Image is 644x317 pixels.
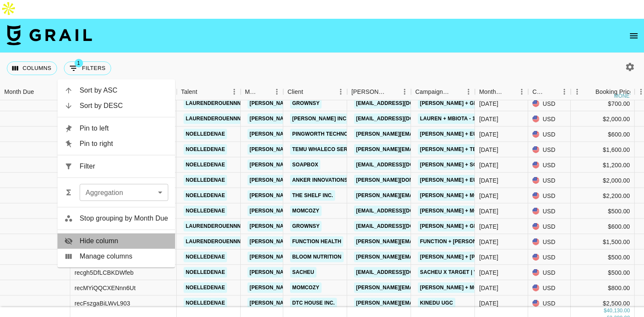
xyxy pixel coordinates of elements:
a: [PERSON_NAME][EMAIL_ADDRESS][DOMAIN_NAME] [247,98,386,109]
button: Menu [270,85,283,98]
a: [PERSON_NAME] + Eufy Pump (3 TikTok integrations) [418,175,571,186]
a: [PERSON_NAME] + Soapbox [418,160,498,170]
span: 1 [75,59,83,67]
button: Sort [34,86,46,98]
span: Sort by ASC [80,85,168,96]
div: Sep '25 [479,145,498,154]
a: noelledenae [184,206,227,216]
a: [EMAIL_ADDRESS][DOMAIN_NAME] [354,160,449,170]
a: [PERSON_NAME][EMAIL_ADDRESS][DOMAIN_NAME] [354,252,493,262]
div: Currency [532,84,546,100]
a: [PERSON_NAME][EMAIL_ADDRESS][PERSON_NAME][DOMAIN_NAME] [354,144,537,155]
span: Filter [80,161,168,172]
div: Campaign (Type) [415,84,450,100]
a: [PERSON_NAME][EMAIL_ADDRESS][PERSON_NAME][DOMAIN_NAME] [354,236,537,247]
a: [PERSON_NAME][EMAIL_ADDRESS][DOMAIN_NAME] [247,252,386,262]
a: Lauren + MBiota - 1 IG Reel + 2 IG Stories + 60 days of paid usage [418,113,609,124]
a: [PERSON_NAME][EMAIL_ADDRESS][DOMAIN_NAME] [354,298,493,308]
div: USD [528,265,571,280]
a: Grownsy [290,98,322,109]
div: USD [528,96,571,111]
div: Sep '25 [479,191,498,200]
div: Booking Price [595,84,633,100]
button: Menu [515,85,528,98]
button: Menu [398,85,411,98]
a: Soapbox [290,160,320,170]
ul: Menu [57,79,175,268]
div: Sep '25 [479,253,498,261]
div: USD [528,188,571,204]
a: [PERSON_NAME] + Grownsy - Nasal Aspirator TikTok+IG [418,221,583,232]
a: noelledenae [184,144,227,155]
div: Airtable ID [70,84,177,100]
span: Pin to left [80,123,168,134]
a: Function + [PERSON_NAME] ( 1 IG Reel + 1 Story Set) [418,236,570,247]
span: Manage columns [80,251,168,262]
a: [PERSON_NAME][EMAIL_ADDRESS][DOMAIN_NAME] [247,282,386,293]
div: USD [528,250,571,265]
div: Talent [177,84,241,100]
span: Sort by DESC [80,101,168,111]
a: TEMU Whaleco Services, LLC ([GEOGRAPHIC_DATA]) [290,144,439,155]
a: Kinedu UGC [418,298,455,308]
button: Sort [259,86,270,98]
img: Grail Talent [7,25,92,45]
a: laurenderouennn [184,221,243,232]
a: [PERSON_NAME][EMAIL_ADDRESS][DOMAIN_NAME] [247,267,386,278]
a: Bloom Nutrition [290,252,344,262]
a: noelledenae [184,298,227,308]
a: Function Health [290,236,343,247]
div: $2,000.00 [571,111,635,127]
div: USD [528,127,571,142]
div: Manager [241,84,283,100]
button: Menu [228,85,241,98]
a: [PERSON_NAME] + [PERSON_NAME] [418,252,515,262]
a: [PERSON_NAME][EMAIL_ADDRESS][DOMAIN_NAME] [247,160,386,170]
div: Client [283,84,347,100]
div: $600.00 [571,127,635,142]
div: Sep '25 [479,130,498,138]
button: Sort [450,86,462,98]
a: [PERSON_NAME] + Grownsy - Baby Carrier YT video [418,98,569,109]
a: [PERSON_NAME][EMAIL_ADDRESS][DOMAIN_NAME] [247,236,386,247]
a: Sacheu x Target | Viral Lip Liner [418,267,518,278]
span: Hide column [80,236,168,246]
div: $500.00 [571,250,635,265]
a: [PERSON_NAME] Inc. [290,113,350,124]
a: DTC HOUSE INC. [290,298,337,308]
div: Month Due [479,84,503,100]
a: Anker Innovations Limited [290,175,372,186]
button: Menu [571,85,584,98]
button: Select columns [7,61,57,75]
a: Momcozy [290,282,322,293]
button: Sort [386,86,398,98]
div: $1,200.00 [571,157,635,173]
button: Sort [303,86,315,98]
div: Currency [528,84,571,100]
div: Sep '25 [479,268,498,276]
a: [PERSON_NAME][EMAIL_ADDRESS][DOMAIN_NAME] [354,282,493,293]
div: 40,130.00 [607,307,630,314]
div: Month Due [4,84,34,100]
a: [PERSON_NAME] + Temu [418,144,486,155]
div: $1,500.00 [571,234,635,250]
div: $500.00 [571,204,635,219]
a: [PERSON_NAME][EMAIL_ADDRESS][PERSON_NAME][DOMAIN_NAME] [354,190,537,201]
a: laurenderouennn [184,98,243,109]
a: laurenderouennn [184,113,243,124]
button: Sort [546,86,558,98]
div: recMYiQQCXENnn6Ut [75,283,136,292]
a: The Shelf Inc. [290,190,335,201]
div: recFszgaBiLWvL903 [75,299,130,307]
a: [PERSON_NAME] + Momcozy Air Purifier (1 TikTok cross-posted on IG) [418,282,623,293]
a: [PERSON_NAME][EMAIL_ADDRESS][DOMAIN_NAME] [247,206,386,216]
div: Sep '25 [479,299,498,307]
span: Stop grouping by Month Due [80,213,168,224]
a: [PERSON_NAME][EMAIL_ADDRESS][DOMAIN_NAME] [247,298,386,308]
div: $ [604,307,607,314]
a: [PERSON_NAME][EMAIL_ADDRESS][DOMAIN_NAME] [354,129,493,140]
div: USD [528,142,571,157]
div: Booker [347,84,411,100]
div: Sep '25 [479,283,498,292]
div: $2,200.00 [571,188,635,204]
